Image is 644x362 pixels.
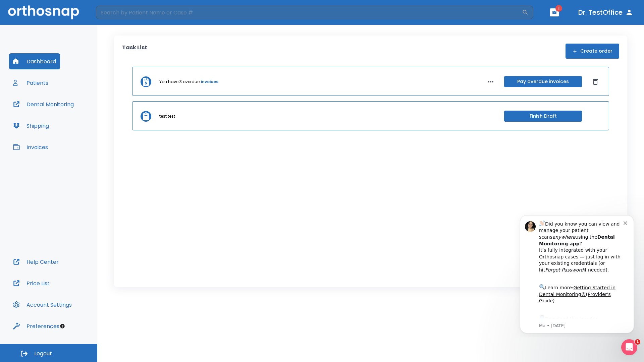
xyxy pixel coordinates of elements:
[29,114,114,120] p: Message from Ma, sent 5w ago
[29,105,114,139] div: Download the app: | ​ Let us know if you need help getting started!
[159,79,200,85] p: You have 3 overdue
[9,96,78,112] button: Dental Monitoring
[96,6,522,19] input: Search by Patient Name or Case #
[504,111,582,122] button: Finish Draft
[9,139,52,155] button: Invoices
[34,350,52,357] span: Logout
[59,323,65,329] div: Tooltip anchor
[566,44,619,59] button: Create order
[555,5,562,12] span: 1
[510,209,644,337] iframe: Intercom notifications message
[576,6,636,18] button: Dr. TestOffice
[504,76,582,87] button: Pay overdue invoices
[9,254,63,270] button: Help Center
[9,318,63,334] button: Preferences
[9,75,52,91] button: Patients
[9,297,76,313] button: Account Settings
[9,53,60,69] button: Dashboard
[590,76,601,87] button: Dismiss
[9,118,53,134] button: Shipping
[8,5,79,19] img: Orthosnap
[29,107,89,119] a: App Store
[621,339,637,355] iframe: Intercom live chat
[201,79,218,85] a: invoices
[635,339,640,345] span: 1
[122,44,147,59] p: Task List
[114,10,119,16] button: Dismiss notification
[159,113,175,119] p: test test
[9,275,54,291] button: Price List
